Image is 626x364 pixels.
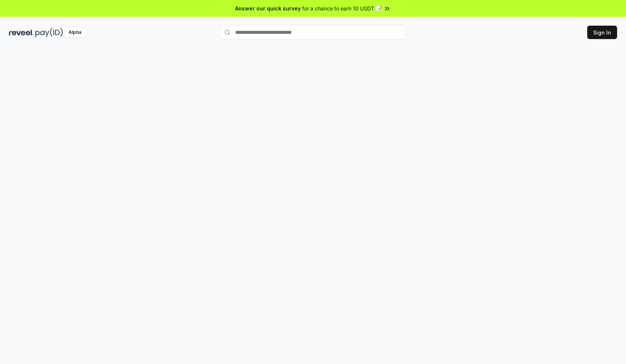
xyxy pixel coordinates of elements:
[235,4,301,12] span: Answer our quick survey
[302,4,382,12] span: for a chance to earn 10 USDT 📝
[9,28,34,37] img: reveel_dark
[35,28,63,37] img: pay_id
[64,28,85,37] div: Alpha
[587,26,617,39] button: Sign In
